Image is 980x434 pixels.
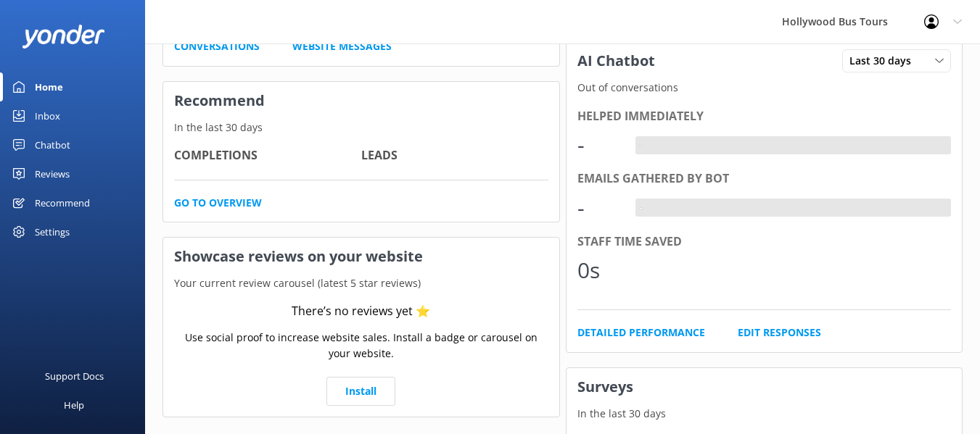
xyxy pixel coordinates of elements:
[174,330,548,362] p: Use social proof to increase website sales. Install a badge or carousel on your website.
[326,377,395,406] a: Install
[174,195,262,211] a: Go to overview
[292,302,430,321] div: There’s no reviews yet ⭐
[577,128,621,162] div: -
[361,146,548,165] h4: Leads
[577,191,621,225] div: -
[174,146,361,165] h4: Completions
[577,253,621,288] div: 0s
[577,107,952,126] div: Helped immediately
[35,217,70,246] div: Settings
[163,120,559,135] p: In the last 30 days
[567,80,963,96] p: Out of conversations
[35,159,70,188] div: Reviews
[577,233,952,251] div: Staff time saved
[35,130,70,159] div: Chatbot
[849,53,920,69] span: Last 30 days
[163,275,559,291] p: Your current review carousel (latest 5 star reviews)
[567,368,963,406] h3: Surveys
[577,325,705,341] a: Detailed Performance
[292,38,392,54] a: Website Messages
[635,199,646,217] div: -
[35,101,60,130] div: Inbox
[567,42,666,80] h3: AI Chatbot
[35,72,63,101] div: Home
[163,82,559,120] h3: Recommend
[45,362,104,391] div: Support Docs
[635,136,646,155] div: -
[64,391,84,420] div: Help
[738,325,821,341] a: Edit Responses
[22,25,105,49] img: yonder-white-logo.png
[163,238,559,275] h3: Showcase reviews on your website
[567,406,963,422] p: In the last 30 days
[174,38,260,54] a: Conversations
[577,170,952,188] div: Emails gathered by bot
[35,188,90,217] div: Recommend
